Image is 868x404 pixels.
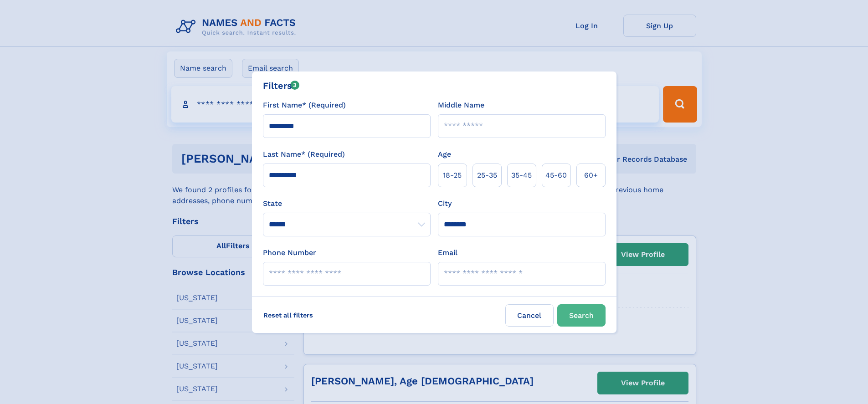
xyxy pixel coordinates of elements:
span: 25‑35 [477,170,497,181]
label: Last Name* (Required) [263,149,345,160]
span: 35‑45 [511,170,532,181]
label: State [263,198,431,209]
label: First Name* (Required) [263,100,346,111]
label: Email [438,247,457,258]
span: 60+ [584,170,598,181]
label: Middle Name [438,100,484,111]
button: Search [557,304,606,327]
label: Phone Number [263,247,316,258]
span: 45‑60 [545,170,567,181]
label: Reset all filters [257,304,319,326]
label: City [438,198,452,209]
span: 18‑25 [443,170,462,181]
div: Filters [263,79,300,92]
label: Age [438,149,451,160]
label: Cancel [505,304,554,327]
